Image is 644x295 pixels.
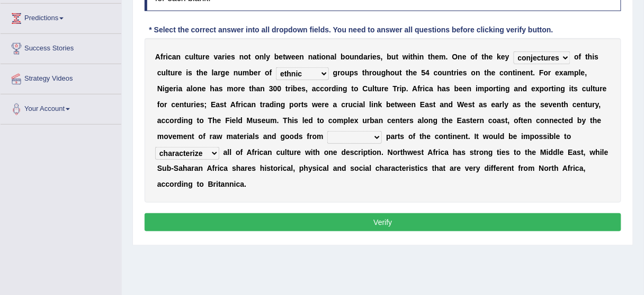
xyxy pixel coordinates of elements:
b: h [252,84,256,93]
div: * Select the correct answer into all dropdown fields. You need to answer all questions before cli... [145,24,558,36]
b: n [300,53,305,61]
b: f [475,53,478,61]
b: s [200,100,204,109]
b: i [417,53,419,61]
b: u [186,100,191,109]
b: f [157,100,160,109]
b: n [467,84,472,93]
b: u [189,53,194,61]
b: e [501,53,505,61]
b: n [419,53,424,61]
b: , [585,68,587,77]
b: i [336,84,338,93]
b: r [369,68,372,77]
b: . [446,53,448,61]
b: a [216,100,220,109]
b: n [476,68,480,77]
b: m [478,84,484,93]
b: o [489,84,494,93]
b: o [574,53,579,61]
b: g [333,68,338,77]
a: Predictions [1,4,121,30]
b: c [582,84,586,93]
b: t [184,100,187,109]
b: l [193,53,195,61]
b: i [176,84,178,93]
b: s [377,53,381,61]
b: F [539,68,544,77]
b: r [548,68,551,77]
b: t [531,68,533,77]
b: l [372,84,374,93]
b: d [523,84,527,93]
b: s [301,84,306,93]
b: r [175,68,177,77]
b: t [248,53,251,61]
b: e [241,84,245,93]
b: o [244,53,248,61]
b: a [178,84,183,93]
b: d [359,53,364,61]
b: e [205,53,210,61]
b: c [320,84,325,93]
b: s [463,68,467,77]
b: o [438,68,443,77]
b: t [196,68,199,77]
b: a [514,84,518,93]
b: c [425,84,430,93]
b: r [288,84,291,93]
b: a [214,68,218,77]
b: s [595,53,599,61]
b: e [169,84,173,93]
b: g [505,84,510,93]
b: n [260,53,264,61]
b: o [160,100,165,109]
b: y [505,53,509,61]
b: r [164,100,167,109]
b: e [196,100,200,109]
b: p [574,68,579,77]
b: c [171,100,175,109]
b: u [350,53,355,61]
b: o [471,53,476,61]
b: i [554,84,556,93]
b: n [176,53,181,61]
b: b [249,68,254,77]
b: n [556,84,561,93]
b: h [588,53,593,61]
b: t [585,53,588,61]
b: e [225,68,229,77]
b: t [451,68,454,77]
b: n [354,53,359,61]
b: a [363,53,368,61]
b: e [435,53,440,61]
b: . [533,68,535,77]
b: o [324,84,329,93]
b: u [395,68,400,77]
b: i [476,84,478,93]
b: r [420,84,423,93]
b: o [504,68,508,77]
b: o [345,53,350,61]
b: 0 [273,84,278,93]
b: a [186,84,191,93]
b: o [544,68,549,77]
b: b [341,53,345,61]
b: e [459,68,463,77]
b: c [168,53,172,61]
b: f [418,84,421,93]
b: l [579,68,581,77]
b: t [195,53,198,61]
b: b [274,53,279,61]
b: r [163,53,166,61]
b: s [446,84,450,93]
b: r [329,84,332,93]
b: t [352,84,354,93]
b: r [238,100,241,109]
b: l [166,68,168,77]
b: a [563,68,568,77]
b: o [354,84,359,93]
b: e [531,84,535,93]
b: r [600,84,603,93]
b: s [354,68,359,77]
